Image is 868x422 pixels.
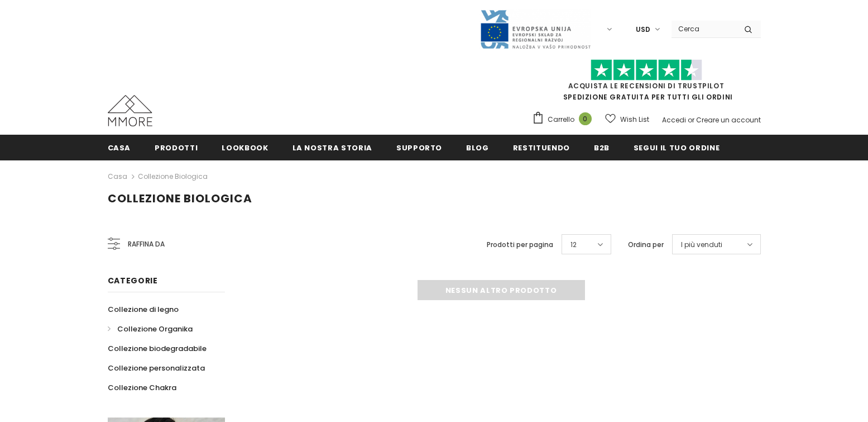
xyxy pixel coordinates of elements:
span: or [688,115,694,125]
span: Lookbook [222,143,268,153]
img: Fidati di Pilot Stars [591,59,702,81]
label: Ordina per [628,239,664,250]
a: Collezione di legno [108,300,179,319]
span: USD [636,24,650,35]
span: Categorie [108,275,158,286]
span: Segui il tuo ordine [634,143,720,153]
span: Collezione biodegradabile [108,343,207,354]
span: supporto [396,143,442,153]
a: Blog [466,135,489,160]
span: I più venduti [681,239,722,250]
span: Collezione Organika [117,324,193,334]
a: Wish List [605,110,649,129]
input: Search Site [672,21,736,37]
span: Collezione Chakra [108,382,176,393]
a: Creare un account [696,115,761,125]
span: Restituendo [513,143,570,153]
a: Collezione biologica [138,172,208,181]
span: Wish List [620,114,649,125]
a: Restituendo [513,135,570,160]
span: SPEDIZIONE GRATUITA PER TUTTI GLI ORDINI [532,64,761,102]
span: Casa [108,143,131,153]
span: Raffina da [128,238,165,250]
label: Prodotti per pagina [487,239,553,250]
span: Collezione biologica [108,191,252,206]
a: Collezione Organika [108,319,193,339]
span: Collezione personalizzata [108,363,205,373]
a: Prodotti [155,135,198,160]
img: Javni Razpis [479,9,591,50]
a: La nostra storia [292,135,372,160]
a: Collezione biodegradabile [108,339,207,358]
a: B2B [594,135,610,160]
a: Lookbook [222,135,268,160]
span: Carrello [548,114,574,125]
img: Casi MMORE [108,95,152,126]
span: Prodotti [155,143,198,153]
span: Collezione di legno [108,304,179,315]
a: Carrello 0 [532,111,597,128]
span: 12 [570,239,577,250]
a: supporto [396,135,442,160]
span: Blog [466,143,489,153]
a: Collezione Chakra [108,378,176,397]
a: Collezione personalizzata [108,358,205,378]
a: Accedi [662,115,686,125]
a: Acquista le recensioni di TrustPilot [568,81,725,91]
span: La nostra storia [292,143,372,153]
a: Casa [108,135,131,160]
span: B2B [594,143,610,153]
span: 0 [579,112,592,125]
a: Segui il tuo ordine [634,135,720,160]
a: Casa [108,170,127,183]
a: Javni Razpis [479,24,591,34]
